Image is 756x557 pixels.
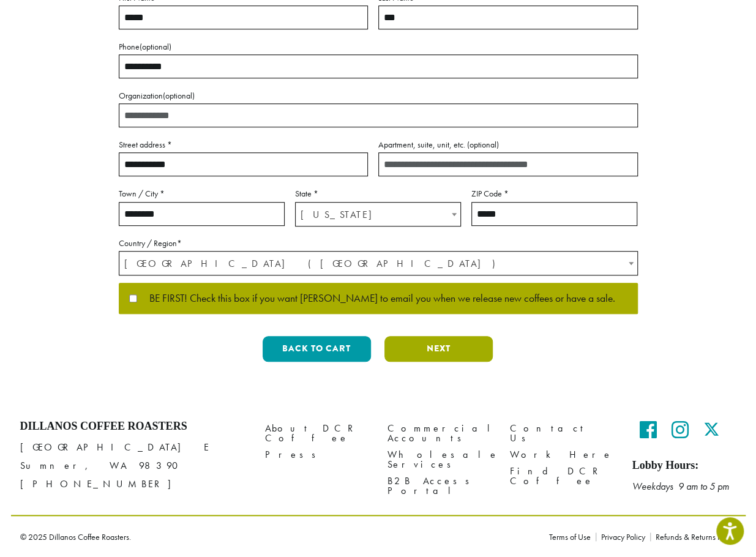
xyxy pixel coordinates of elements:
a: Privacy Policy [596,533,650,541]
input: BE FIRST! Check this box if you want [PERSON_NAME] to email you when we release new coffees or ha... [129,294,137,302]
a: Work Here [510,447,614,463]
span: (optional) [140,41,171,52]
img: website_grey.svg [20,32,29,42]
label: ZIP Code [471,186,637,201]
img: tab_keywords_by_traffic_grey.svg [122,71,132,81]
h4: Dillanos Coffee Roasters [20,420,247,433]
span: State [295,202,461,226]
span: BE FIRST! Check this box if you want [PERSON_NAME] to email you when we release new coffees or ha... [137,293,615,304]
label: Street address [119,137,368,152]
span: United States (US) [119,252,637,275]
a: Wholesale Services [387,447,492,473]
button: Next [384,336,493,362]
a: About DCR Coffee [265,420,369,446]
label: State [295,186,461,201]
div: Domain: [DOMAIN_NAME] [32,32,135,42]
em: Weekdays 9 am to 5 pm [632,480,729,493]
h5: Lobby Hours: [632,459,736,473]
a: Commercial Accounts [387,420,492,446]
a: B2B Access Portal [387,473,492,499]
a: Find DCR Coffee [510,463,614,490]
a: Terms of Use [549,533,596,541]
span: (optional) [163,90,195,101]
p: [GEOGRAPHIC_DATA] E Sumner, WA 98390 [PHONE_NUMBER] [20,438,247,493]
span: Washington [296,203,460,226]
div: Domain Overview [47,72,110,80]
img: logo_orange.svg [20,20,29,29]
button: Back to cart [263,336,371,362]
p: © 2025 Dillanos Coffee Roasters. [20,533,531,541]
span: (optional) [467,139,499,150]
a: Contact Us [510,420,614,446]
label: Organization [119,88,638,103]
div: Keywords by Traffic [135,72,206,80]
img: tab_domain_overview_orange.svg [33,71,43,81]
div: v 4.0.25 [34,20,60,29]
a: Press [265,447,369,463]
label: Apartment, suite, unit, etc. [378,137,638,152]
span: Country / Region [119,251,638,275]
a: Refunds & Returns Policy [650,533,736,541]
label: Town / City [119,186,285,201]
